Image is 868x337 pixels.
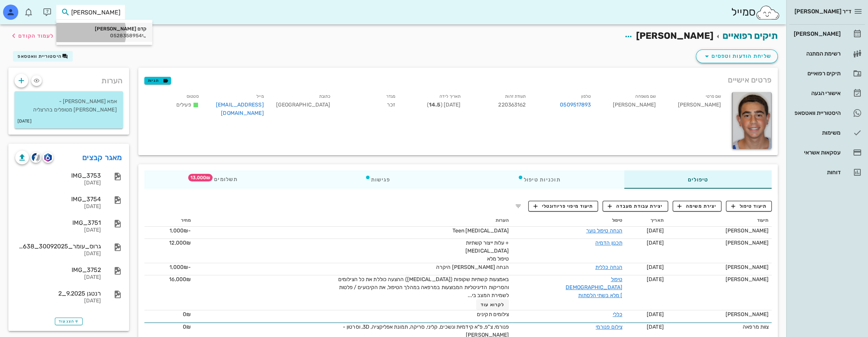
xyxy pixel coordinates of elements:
[208,177,238,182] span: תשלומים
[647,264,664,270] span: [DATE]
[792,90,841,96] div: אישורי הגעה
[789,124,865,142] a: משימות
[194,215,512,227] th: הערות
[386,94,395,99] small: מגדר
[581,94,591,99] small: טלפון
[596,324,622,330] a: צילום פנורמי
[636,30,713,41] span: [PERSON_NAME]
[705,94,721,99] small: שם פרטי
[44,153,51,162] img: romexis logo
[647,324,664,330] span: [DATE]
[15,172,101,179] div: IMG_3753
[452,227,509,234] span: [MEDICAL_DATA] Teen
[481,302,504,307] span: לקרוא עוד
[18,54,62,59] span: היסטוריית וואטסאפ
[9,29,54,43] button: לעמוד הקודם
[13,51,73,62] button: היסטוריית וואטסאפ
[647,311,664,318] span: [DATE]
[597,91,662,122] div: [PERSON_NAME]
[792,169,841,175] div: דוחות
[789,104,865,122] a: היסטוריית וואטסאפ
[670,227,769,235] div: [PERSON_NAME]
[560,101,591,109] a: 0509517893
[169,264,191,270] span: -1,000₪
[678,203,716,210] span: יצירת משימה
[696,49,778,63] button: שליחת הודעות וטפסים
[498,102,526,108] span: 220363162
[670,310,769,318] div: [PERSON_NAME]
[8,68,129,90] div: הערות
[301,170,454,189] div: פגישות
[673,201,722,211] button: יצירת משימה
[59,319,79,324] span: הצג עוד
[647,227,664,234] span: [DATE]
[427,102,460,108] span: [DATE] ( )
[183,311,191,318] span: 0₪
[15,180,101,186] div: [DATE]
[662,91,727,122] div: [PERSON_NAME]
[789,163,865,181] a: דוחות
[169,227,191,234] span: -1,000₪
[647,240,664,246] span: [DATE]
[319,94,331,99] small: כתובת
[15,203,101,210] div: [DATE]
[440,94,460,99] small: תאריך לידה
[15,298,101,304] div: [DATE]
[465,240,509,262] span: + עלות ייצור קשתיות [MEDICAL_DATA] טיפול מלא
[336,91,401,122] div: זכר
[22,6,27,11] span: תג
[62,33,146,39] div: 0528358954
[789,84,865,102] a: אישורי הגעה
[792,31,841,37] div: [PERSON_NAME]
[144,77,171,84] button: תגיות
[476,299,509,310] button: לקרוא עוד
[477,311,509,318] span: צילומים תקינים
[608,203,663,210] span: יצירת עבודת מעבדה
[792,149,841,156] div: עסקאות אשראי
[429,102,440,108] strong: 14.5
[55,318,83,325] button: הצג עוד
[15,290,101,297] div: רנטגן 9.2025_2
[789,25,865,43] a: [PERSON_NAME]
[15,219,101,226] div: IMG_3751
[15,266,101,273] div: IMG_3752
[338,276,509,299] span: באמצעות קשתיות שקופות ([MEDICAL_DATA]) ההצעה כוללת את כל הצילומים והסריקות הדיגיטליות המבוצעות במ...
[15,251,101,257] div: [DATE]
[723,30,778,41] a: תיקים רפואיים
[586,227,622,234] a: הנחה טיפול נוער
[612,311,622,318] a: כללי
[183,324,191,330] span: 0₪
[595,240,622,246] a: תכנון הדמיה
[792,51,841,57] div: רשימת המתנה
[148,77,168,84] span: תגיות
[670,239,769,247] div: [PERSON_NAME]
[667,215,772,227] th: תיעוד
[18,117,32,126] small: [DATE]
[702,52,771,61] span: שליחת הודעות וטפסים
[624,170,772,189] div: טיפולים
[755,5,780,20] img: SmileCloud logo
[187,94,199,99] small: סטטוס
[169,240,191,246] span: 12,000₪
[32,153,40,162] img: cliniview logo
[512,215,625,227] th: טיפול
[789,64,865,83] a: תיקים רפואיים
[15,243,101,250] div: גרוס_עומר_30092025_154638
[731,4,780,21] div: סמייל
[728,74,772,86] span: פרטים אישיים
[18,33,54,39] span: לעמוד הקודם
[792,70,841,76] div: תיקים רפואיים
[216,102,264,116] a: [EMAIL_ADDRESS][DOMAIN_NAME]
[533,203,593,210] span: תיעוד מיפוי פריודונטלי
[256,94,264,99] small: מייל
[792,110,841,116] div: היסטוריית וואטסאפ
[30,152,41,163] button: cliniview logo
[528,201,598,211] button: תיעוד מיפוי פריודונטלי
[595,264,622,270] a: הנחה כללית
[454,170,624,189] div: תוכניות טיפול
[647,276,664,283] span: [DATE]
[726,201,772,211] button: תיעוד טיפול
[15,274,101,281] div: [DATE]
[789,143,865,162] a: עסקאות אשראי
[21,97,117,114] p: אמא [PERSON_NAME] - [PERSON_NAME] מטופלים בהרצליה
